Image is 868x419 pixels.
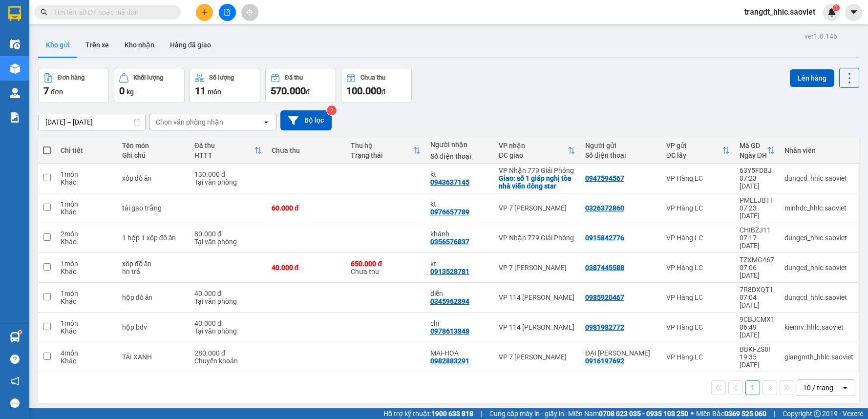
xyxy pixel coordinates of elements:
div: BBKFZS8I [740,345,775,353]
div: 1 món [61,170,112,178]
div: VP 7 [PERSON_NAME] [499,264,575,272]
div: xốp đồ ăn [122,174,185,182]
span: copyright [814,410,821,417]
button: file-add [219,4,236,21]
div: 0947594567 [585,174,624,182]
div: 0345962894 [430,297,469,305]
sup: 1 [19,331,21,334]
th: Toggle SortBy [735,138,780,164]
div: tải gạo trắng [122,204,185,212]
div: Đã thu [285,74,303,81]
div: 0976657789 [430,208,469,216]
div: kiennv_hhlc.saoviet [784,323,853,331]
div: 9CBJCMX1 [740,315,775,323]
div: 10 / trang [803,383,833,393]
div: Trạng thái [351,151,413,159]
div: ver 1.8.146 [804,31,837,42]
div: dungcd_hhlc.saoviet [784,264,853,272]
sup: 2 [327,105,337,115]
div: Thu hộ [351,142,413,149]
img: warehouse-icon [10,332,20,342]
img: icon-new-feature [827,8,836,17]
div: hộp bdv [122,323,185,331]
span: notification [10,377,20,386]
div: kt [430,200,489,208]
div: 07:04 [DATE] [740,293,775,309]
div: VP Hàng LC [666,353,730,361]
button: Trên xe [78,33,117,57]
div: Chọn văn phòng nhận [156,117,223,127]
sup: 1 [833,4,840,11]
div: 0915842776 [585,234,624,242]
div: 0913528781 [430,268,469,275]
strong: 0369 525 060 [724,410,766,418]
div: VP gửi [666,142,722,149]
span: món [208,88,221,96]
span: trangdt_hhlc.saoviet [737,6,823,18]
span: Hỗ trợ kỹ thuật: [383,408,473,419]
div: 0943637145 [430,178,469,186]
div: 07:06 [DATE] [740,264,775,279]
div: 0981982772 [585,323,624,331]
div: Tại văn phòng [194,178,262,186]
div: 0982883291 [430,357,469,365]
span: ⚪️ [691,412,694,416]
span: question-circle [10,355,20,364]
strong: 0708 023 035 - 0935 103 250 [599,410,688,418]
div: Khác [61,327,112,335]
div: 40.000 đ [272,264,341,272]
th: Toggle SortBy [494,138,580,164]
div: TẢI XANH [122,353,185,361]
div: Khác [61,238,112,246]
span: caret-down [849,8,858,17]
div: VP Nhận 779 Giải Phóng [499,167,575,174]
div: chi [430,319,489,327]
th: Toggle SortBy [661,138,735,164]
div: Khác [61,357,112,365]
svg: open [841,384,849,392]
div: Khác [61,268,112,275]
div: 0387445588 [585,264,624,272]
div: TZXMG467 [740,256,775,264]
div: 280.000 đ [194,349,262,357]
div: VP Hàng LC [666,234,730,242]
div: 06:49 [DATE] [740,323,775,339]
img: warehouse-icon [10,88,20,98]
div: khánh [430,230,489,238]
span: 0 [119,85,125,97]
span: Cung cấp máy in - giấy in: [489,408,566,419]
div: ĐẠI KIM SƠN [585,349,656,357]
button: Hàng đã giao [162,33,219,57]
div: 07:17 [DATE] [740,234,775,250]
strong: 1900 633 818 [431,410,473,418]
div: Chi tiết [61,147,112,154]
div: Tại văn phòng [194,297,262,305]
div: Khác [61,178,112,186]
div: VP 7 [PERSON_NAME] [499,353,575,361]
div: 0326372860 [585,204,624,212]
div: 650.000 đ [351,260,421,268]
div: Chưa thu [360,74,385,81]
span: aim [246,9,253,16]
div: 63Y5FDBJ [740,167,775,174]
div: 1 món [61,319,112,327]
button: Số lượng11món [190,68,260,103]
div: 40.000 đ [194,319,262,327]
th: Toggle SortBy [190,138,267,164]
div: 40.000 đ [194,290,262,297]
div: 7R8DXQT1 [740,286,775,293]
button: Lên hàng [790,69,834,87]
div: Người nhận [430,141,489,148]
button: aim [241,4,258,21]
div: Chưa thu [351,260,421,275]
button: Chưa thu100.000đ [341,68,412,103]
button: Đã thu570.000đ [265,68,336,103]
span: kg [127,88,134,96]
span: Miền Bắc [696,408,766,419]
div: 4 món [61,349,112,357]
div: Số lượng [209,74,234,81]
div: minhdc_hhlc.saoviet [784,204,853,212]
button: Đơn hàng7đơn [38,68,109,103]
span: search [41,9,47,16]
div: Giao: số 1 giáp nghị tòa nhà viễn đông star [499,174,575,190]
